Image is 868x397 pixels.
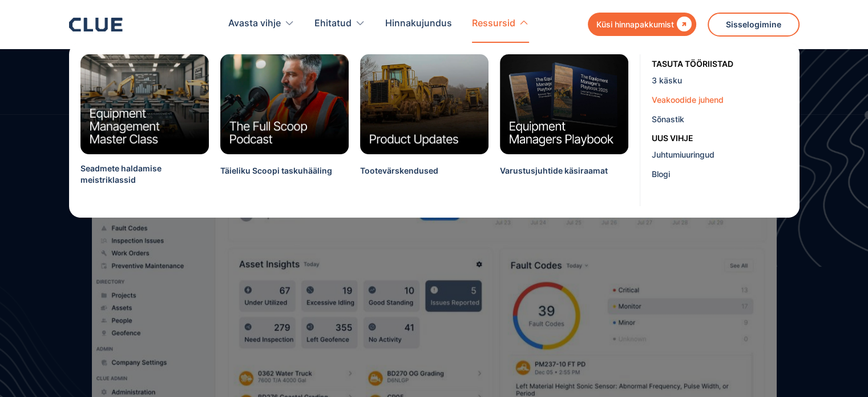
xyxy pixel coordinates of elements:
a: Tootevärskendused [360,165,438,191]
div: Ehitatud [314,6,365,42]
img: Seadmete haldamise meistriklassid [80,54,209,154]
a: Täieliku Scoopi taskuhääling [220,165,332,191]
font: Täieliku Scoopi taskuhääling [220,166,332,175]
font:  [677,17,692,31]
a: Veakoodide juhend [652,90,796,109]
font: Veakoodide juhend [652,95,724,105]
font: Ehitatud [314,17,352,29]
font: 3 käsku [652,75,682,85]
a: Blogi [652,164,796,183]
a: Hinnakujundus [385,6,452,42]
a: Küsi hinnapakkumist [588,13,696,36]
font: Blogi [652,169,670,179]
font: Küsi hinnapakkumist [596,19,674,29]
a: 3 käsku [652,70,796,90]
font: Seadmete haldamise meistriklassid [80,163,162,185]
font: Varustusjuhtide käsiraamat [500,166,608,175]
img: Clue'i tootevärskendused [360,54,488,154]
font: Juhtumiuuringud [652,150,714,159]
a: Juhtumiuuringud [652,145,796,164]
font: Sisselogimine [726,19,781,29]
font: Tootevärskendused [360,166,438,175]
a: Seadmete haldamise meistriklassid [80,163,209,200]
font: Uus vihje [652,133,693,143]
font: Hinnakujundus [385,17,452,29]
a: Varustusjuhtide käsiraamat [500,165,608,191]
font: Sõnastik [652,114,684,124]
div: Ressursid [472,6,529,42]
img: Clue Full Scoop Podcast [220,54,349,154]
a: Sisselogimine [708,13,800,37]
font: Ressursid [472,17,515,29]
div: Avasta vihje [228,6,294,42]
nav: Ressursid [69,43,800,218]
font: tasuta tööriistad [652,59,733,69]
font: Avasta vihje [228,17,281,29]
img: Varustusjuhtide käsiraamat [500,54,628,154]
a: Sõnastik [652,109,796,129]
